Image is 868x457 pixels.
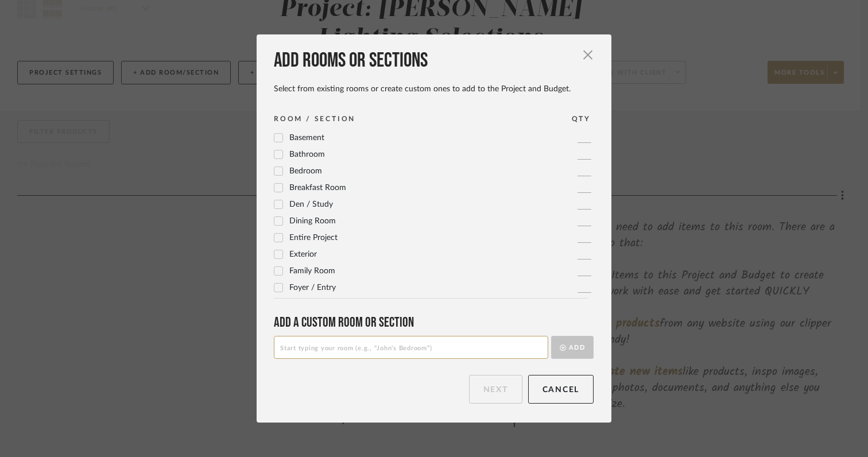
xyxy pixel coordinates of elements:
[274,48,594,73] div: Add rooms or sections
[551,336,594,359] button: Add
[469,375,522,404] button: Next
[274,314,594,331] div: Add a Custom room or Section
[289,267,335,275] span: Family Room
[572,113,591,125] div: QTY
[274,336,548,359] input: Start typing your room (e.g., “John’s Bedroom”)
[274,84,594,94] div: Select from existing rooms or create custom ones to add to the Project and Budget.
[289,167,322,175] span: Bedroom
[528,375,594,404] button: Cancel
[289,150,325,158] span: Bathroom
[289,250,317,258] span: Exterior
[289,184,346,192] span: Breakfast Room
[274,113,355,125] div: ROOM / SECTION
[289,200,333,208] span: Den / Study
[289,217,336,225] span: Dining Room
[289,234,338,242] span: Entire Project
[289,284,336,292] span: Foyer / Entry
[576,44,599,67] button: Close
[289,134,324,142] span: Basement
